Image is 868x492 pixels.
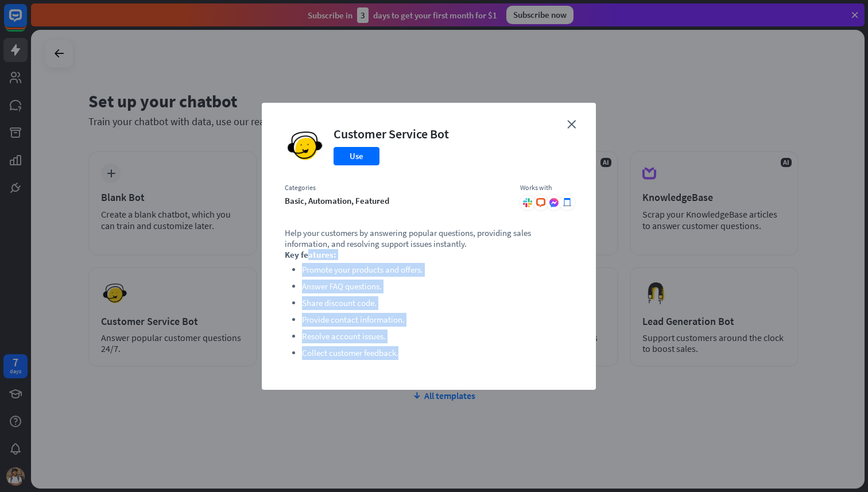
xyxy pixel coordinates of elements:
li: Collect customer feedback. [302,346,573,360]
p: Help your customers by answering popular questions, providing sales information, and resolving su... [285,227,573,249]
button: Use [334,147,379,165]
li: Share discount code. [302,296,573,310]
div: Categories [285,183,509,192]
button: Open LiveChat chat widget [9,5,44,39]
li: Promote your products and offers. [302,263,573,277]
div: Works with [520,183,573,192]
li: Answer FAQ questions. [302,280,573,293]
strong: Key features: [285,249,336,260]
div: basic, automation, featured [285,195,509,206]
li: Provide contact information. [302,313,573,327]
i: close [567,120,576,129]
div: Customer Service Bot [334,126,449,142]
img: Customer Service Bot [285,126,325,166]
li: Resolve account issues. [302,330,573,343]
